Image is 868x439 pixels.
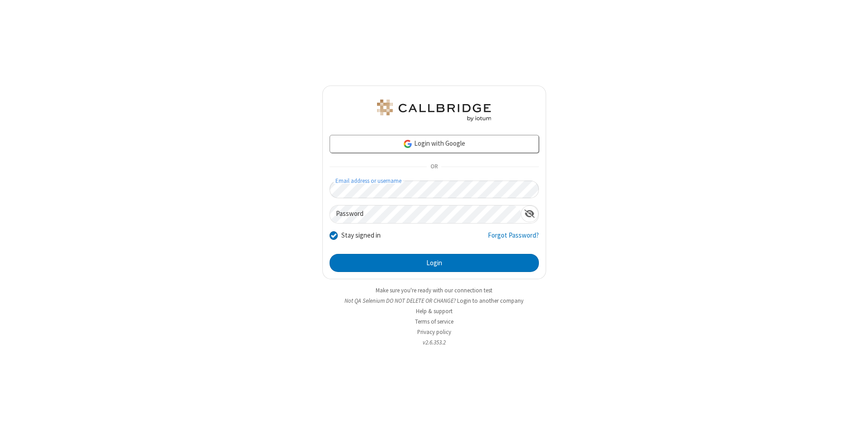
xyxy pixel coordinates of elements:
li: v2.6.353.2 [322,338,546,347]
li: Not QA Selenium DO NOT DELETE OR CHANGE? [322,296,546,305]
a: Make sure you're ready with our connection test [376,286,492,294]
button: Login [330,254,539,272]
label: Stay signed in [341,230,381,241]
button: Login to another company [457,296,524,305]
a: Help & support [416,307,453,315]
iframe: Chat [845,415,861,433]
a: Forgot Password? [488,230,539,248]
img: QA Selenium DO NOT DELETE OR CHANGE [375,100,493,121]
div: Show password [521,205,538,222]
input: Email address or username [330,181,539,198]
a: Privacy policy [417,328,451,336]
input: Password [330,205,521,223]
a: Terms of service [415,318,453,325]
a: Login with Google [330,135,539,153]
span: OR [427,161,441,173]
img: google-icon.png [403,139,413,149]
